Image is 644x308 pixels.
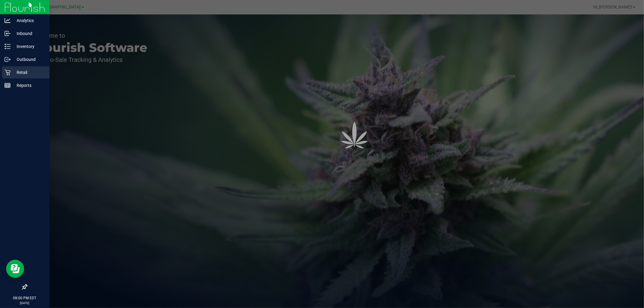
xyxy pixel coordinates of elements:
[11,30,47,37] p: Inbound
[11,17,47,24] p: Analytics
[5,82,11,88] inline-svg: Reports
[5,56,11,62] inline-svg: Outbound
[5,43,11,49] inline-svg: Inventory
[11,69,47,76] p: Retail
[5,69,11,75] inline-svg: Retail
[5,17,11,24] inline-svg: Analytics
[3,295,47,301] p: 08:00 PM EDT
[11,43,47,50] p: Inventory
[6,260,24,278] iframe: Resource center
[11,82,47,89] p: Reports
[5,30,11,37] inline-svg: Inbound
[3,301,47,305] p: [DATE]
[11,56,47,63] p: Outbound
